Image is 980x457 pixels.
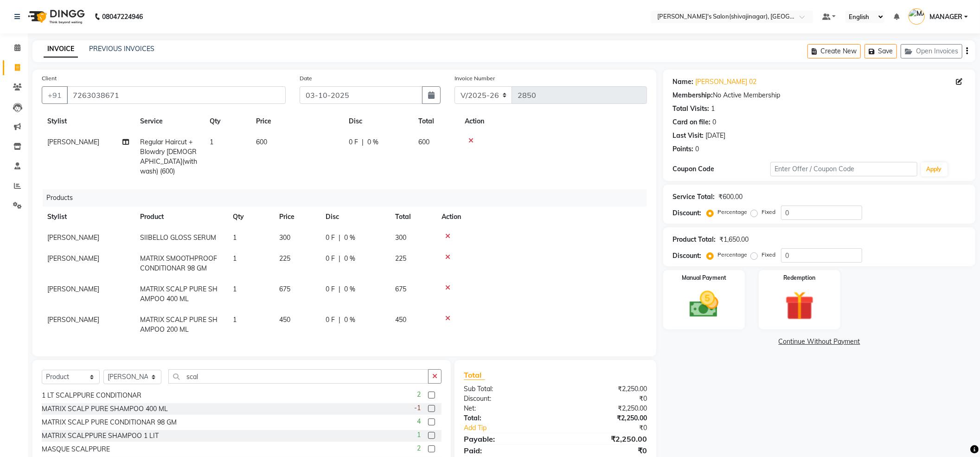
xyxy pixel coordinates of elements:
div: Points: [673,144,693,154]
label: Percentage [717,251,747,259]
span: MATRIX SMOOTHPROOF CONDITIONAR 98 GM [140,254,217,272]
div: ₹2,250.00 [556,413,654,423]
img: _gift.svg [776,288,823,324]
span: 675 [279,285,290,293]
button: Save [865,44,897,58]
div: MATRIX SCALP PURE SHAMPOO 400 ML [42,404,168,414]
label: Percentage [717,208,747,216]
span: MANAGER [929,12,962,22]
span: [PERSON_NAME] [47,285,99,293]
div: Payable: [457,433,556,444]
span: 1 [233,254,237,263]
input: Search by Name/Mobile/Email/Code [67,86,286,104]
div: Net: [457,404,556,413]
span: 225 [279,254,290,263]
span: 0 F [326,284,335,294]
span: [PERSON_NAME] [47,233,99,242]
div: Name: [673,77,693,87]
span: 0 F [326,254,335,264]
a: Continue Without Payment [665,337,974,347]
th: Disc [320,206,390,227]
div: ₹0 [572,423,654,433]
span: 4 [417,417,421,426]
span: 1 [233,315,237,324]
span: 300 [395,233,406,242]
span: | [339,315,340,325]
a: INVOICE [44,41,78,58]
b: 08047224946 [102,4,143,30]
th: Total [390,206,436,227]
div: Products [43,189,654,206]
div: Total Visits: [673,104,709,114]
button: +91 [42,86,68,104]
th: Price [274,206,320,227]
div: Coupon Code [673,164,770,174]
div: Discount: [673,251,701,261]
div: Product Total: [673,235,716,245]
span: 0 F [326,233,335,243]
div: 1 LT SCALPPURE CONDITIONAR [42,391,141,400]
span: MATRIX SCALP PURE SHAMPOO 200 ML [140,315,218,334]
th: Product [135,206,227,227]
div: [DATE] [705,131,725,141]
div: ₹0 [556,445,654,456]
div: Sub Total: [457,384,556,394]
div: Service Total: [673,192,715,202]
label: Fixed [762,251,775,259]
span: 450 [279,315,290,324]
a: [PERSON_NAME] 02 [695,77,756,87]
div: Total: [457,413,556,423]
span: [PERSON_NAME] [47,138,99,146]
span: 1 [233,233,237,242]
img: _cash.svg [680,288,728,321]
span: 0 % [344,284,355,294]
span: SIIBELLO GLOSS SERUM [140,233,216,242]
span: -1 [414,403,421,413]
div: No Active Membership [673,90,966,100]
span: | [362,137,364,147]
span: | [339,233,340,243]
label: Date [300,74,312,83]
label: Client [42,74,57,83]
div: 0 [695,144,699,154]
button: Open Invoices [901,44,962,58]
span: 1 [417,430,421,440]
div: ₹2,250.00 [556,433,654,444]
th: Qty [227,206,274,227]
span: 0 % [344,233,355,243]
span: 0 F [349,137,358,147]
div: 0 [712,117,716,127]
span: 300 [279,233,290,242]
div: MATRIX SCALP PURE CONDITIONAR 98 GM [42,418,177,427]
th: Stylist [42,111,135,132]
span: 0 F [326,315,335,325]
span: | [339,254,340,264]
span: 0 % [367,137,378,147]
span: [PERSON_NAME] [47,315,99,324]
img: logo [24,4,87,30]
span: 600 [256,138,267,146]
div: ₹600.00 [718,192,743,202]
div: Membership: [673,90,713,100]
span: [PERSON_NAME] [47,254,99,263]
div: ₹1,650.00 [719,235,749,245]
button: Apply [921,162,948,176]
button: Create New [807,44,861,58]
div: ₹2,250.00 [556,384,654,394]
th: Qty [204,111,250,132]
div: Last Visit: [673,131,704,141]
span: 0 % [344,315,355,325]
span: 2 [417,390,421,399]
span: | [339,284,340,294]
span: 1 [233,285,237,293]
span: MATRIX SCALP PURE SHAMPOO 400 ML [140,285,218,303]
label: Redemption [783,274,815,282]
div: MATRIX SCALPPURE SHAMPOO 1 LIT [42,431,159,441]
input: Enter Offer / Coupon Code [770,162,917,176]
a: PREVIOUS INVOICES [89,45,154,53]
label: Invoice Number [455,74,495,83]
span: 1 [210,138,213,146]
th: Service [135,111,204,132]
th: Price [250,111,343,132]
label: Manual Payment [682,274,726,282]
